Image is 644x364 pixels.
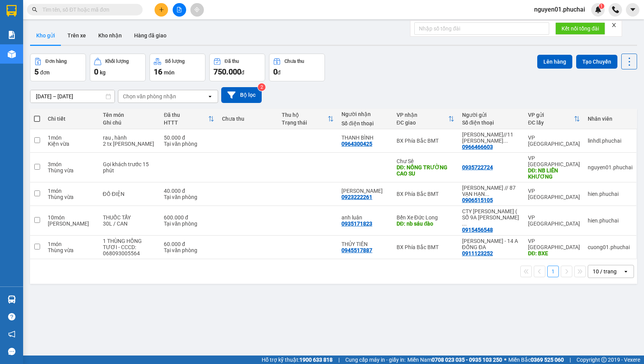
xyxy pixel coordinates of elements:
[103,112,156,118] div: Tên món
[397,120,448,126] div: ĐC giao
[164,120,208,126] div: HTTT
[48,188,95,194] div: 1 món
[48,167,95,174] div: Thùng vừa
[338,356,340,364] span: |
[225,59,239,64] div: Đã thu
[623,268,629,275] svg: open
[588,138,632,144] div: linhdl.phuchai
[262,356,333,364] span: Hỗ trợ kỹ thuật:
[462,238,520,250] div: TRẦN MINH TIẾN - 14 A ĐỐNG ĐA
[48,221,95,227] div: Món
[164,221,214,227] div: Tại văn phòng
[128,26,173,45] button: Hàng đã giao
[48,161,95,167] div: 3 món
[34,67,39,76] span: 5
[45,59,67,64] div: Đơn hàng
[588,244,632,250] div: cuong01.phuchai
[485,191,489,197] span: ...
[462,208,520,227] div: CTY KIM KHOA ĐĂNG ( SỐ 9A HOÀNG DIỆU - PHƯỜNG CAMLY- ĐÀ LẠT ) ( MST 5801519639 )
[100,69,106,76] span: kg
[277,69,281,76] span: đ
[282,112,328,118] div: Thu hộ
[8,313,15,320] span: question-circle
[462,250,493,256] div: 0911123252
[90,54,146,81] button: Khối lượng0kg
[258,83,266,91] sup: 2
[397,138,454,144] div: BX Phía Bắc BMT
[528,135,580,147] div: VP [GEOGRAPHIC_DATA]
[528,120,574,126] div: ĐC lấy
[600,3,603,9] span: 1
[273,67,277,76] span: 0
[393,109,458,129] th: Toggle SortBy
[397,244,454,250] div: BX Phía Bắc BMT
[508,356,564,364] span: Miền Bắc
[341,247,372,253] div: 0945517887
[462,144,493,150] div: 0966466603
[48,247,95,253] div: Thùng vừa
[103,135,156,141] div: rau , hành
[528,155,580,167] div: VP [GEOGRAPHIC_DATA]
[103,191,156,197] div: ĐỒ ĐIỆN
[397,221,454,227] div: DĐ: nb sáu đào
[103,120,156,126] div: Ghi chú
[269,54,325,81] button: Chưa thu0đ
[588,164,632,170] div: nguyen01.phuchai
[341,214,389,221] div: anh luân
[611,22,617,28] span: close
[282,120,328,126] div: Trạng thái
[209,54,265,81] button: Đã thu750.000đ
[462,164,493,170] div: 0935722724
[576,55,617,69] button: Tạo Chuyến
[155,3,168,17] button: plus
[48,214,95,221] div: 10 món
[462,131,520,144] div: ĐĂNG THỊ TUYẾT NGÂN//11 TÔ VĨNH DIỄN 066195023152
[524,109,584,129] th: Toggle SortBy
[397,164,454,177] div: DĐ: NÔNG TRƯỜNG CAO SU
[537,55,572,69] button: Lên hàng
[462,221,467,227] span: ...
[595,6,602,13] img: icon-new-feature
[207,93,213,99] svg: open
[164,141,214,147] div: Tại văn phòng
[570,356,571,364] span: |
[341,188,389,194] div: VĂN KHÁNH
[588,116,632,122] div: Nhân viên
[528,5,591,14] span: nguyen01.phuchai
[345,356,405,364] span: Cung cấp máy in - giấy in:
[165,59,185,64] div: Số lượng
[103,221,156,227] div: 30L / CAN
[42,5,133,14] input: Tìm tên, số ĐT hoặc mã đơn
[341,135,389,141] div: THANH BÌNH
[562,24,599,33] span: Kết nối tổng đài
[103,161,156,174] div: Gọi khách trước 15 phút
[547,266,559,277] button: 1
[160,109,218,129] th: Toggle SortBy
[299,357,333,363] strong: 1900 633 818
[341,194,372,200] div: 0923222261
[164,188,214,194] div: 40.000 đ
[504,358,506,361] span: ⚪️
[397,214,454,221] div: Bến Xe Đức Long
[8,330,15,338] span: notification
[221,87,262,103] button: Bộ lọc
[462,197,493,203] div: 0906515105
[612,6,619,13] img: phone-icon
[8,348,15,355] span: message
[61,26,92,45] button: Trên xe
[30,26,61,45] button: Kho gửi
[555,22,605,35] button: Kết nối tổng đài
[164,112,208,118] div: Đã thu
[103,141,156,147] div: 2 tx dán chung
[190,3,204,17] button: aim
[284,59,304,64] div: Chưa thu
[92,26,128,45] button: Kho nhận
[164,69,175,76] span: món
[462,185,520,197] div: LƯƠNG HỮU PHÚ LỘC // 87 VẠN HẠNH // 056203010264
[103,214,156,221] div: THUỐC TẨY
[177,7,182,12] span: file-add
[341,111,389,117] div: Người nhận
[588,191,632,197] div: hien.phuchai
[173,3,186,17] button: file-add
[241,69,244,76] span: đ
